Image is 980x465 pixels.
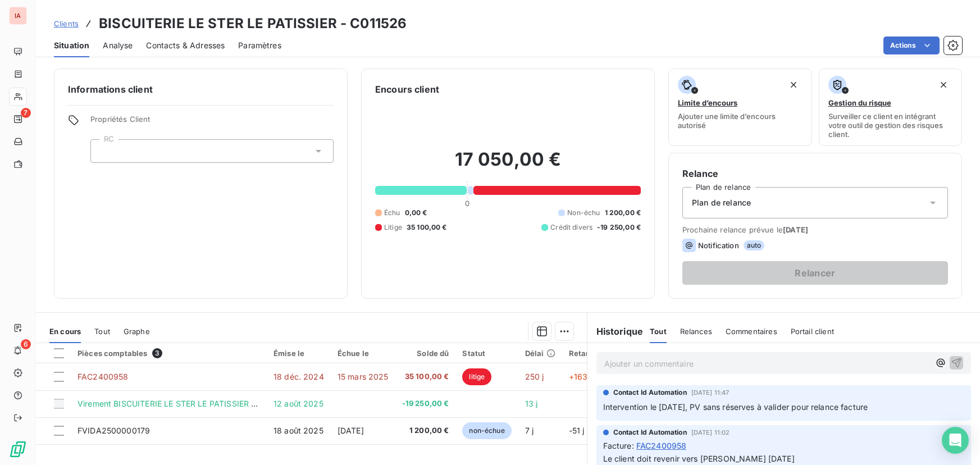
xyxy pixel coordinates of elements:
div: IA [9,7,27,25]
span: Relances [680,327,712,336]
span: [DATE] 11:47 [691,389,730,396]
span: Facture : [603,440,634,452]
span: Surveiller ce client en intégrant votre outil de gestion des risques client. [828,112,953,139]
span: Graphe [124,327,150,336]
span: -19 250,00 € [597,222,641,233]
span: 18 août 2025 [274,426,323,435]
span: -51 j [569,426,585,435]
span: 0,00 € [405,208,427,218]
h2: 17 050,00 € [375,148,641,182]
div: Émise le [274,349,324,358]
span: FAC2400958 [636,440,687,452]
div: Solde dû [402,349,449,358]
span: auto [744,240,765,250]
input: Ajouter une valeur [100,146,109,156]
span: Gestion du risque [828,98,891,107]
span: non-échue [462,422,511,439]
div: Pièces comptables [78,348,260,358]
span: Analyse [103,40,133,51]
span: 13 j [525,399,538,408]
h6: Encours client [375,83,439,96]
span: [DATE] [783,225,808,234]
span: Situation [54,40,89,51]
span: 1 200,00 € [605,208,641,218]
span: Commentaires [726,327,777,336]
span: 6 [21,339,31,349]
span: Clients [54,19,79,28]
div: Délai [525,349,555,358]
span: Crédit divers [550,222,592,233]
h6: Relance [682,167,948,180]
span: Contact Id Automation [613,427,687,437]
span: Prochaine relance prévue le [682,225,948,234]
span: Tout [94,327,110,336]
span: Litige [384,222,402,233]
span: litige [462,368,491,385]
span: 35 100,00 € [402,371,449,382]
button: Limite d’encoursAjouter une limite d’encours autorisé [668,69,812,146]
span: +163 j [569,372,592,381]
div: Statut [462,349,511,358]
span: Notification [698,241,739,250]
span: Limite d’encours [678,98,737,107]
span: 15 mars 2025 [338,372,389,381]
h3: BISCUITERIE LE STER LE PATISSIER - C011526 [99,13,407,34]
span: Paramètres [238,40,281,51]
span: FAC2400958 [78,372,129,381]
button: Gestion du risqueSurveiller ce client en intégrant votre outil de gestion des risques client. [819,69,963,146]
span: Contacts & Adresses [146,40,225,51]
span: Virement BISCUITERIE LE STER LE PATISSIER [DATE] [78,399,277,408]
div: Retard [569,349,605,358]
span: [DATE] 11:02 [691,429,730,436]
span: 0 [465,199,470,208]
span: 35 100,00 € [407,222,447,233]
span: Plan de relance [692,197,751,208]
span: Intervention le [DATE], PV sans réserves à valider pour relance facture [603,402,868,412]
span: Tout [650,327,667,336]
div: Échue le [338,349,389,358]
span: Propriétés Client [90,115,334,130]
span: Le client doit revenir vers [PERSON_NAME] [DATE] [603,454,795,463]
h6: Historique [587,325,644,338]
span: -19 250,00 € [402,398,449,409]
span: 18 déc. 2024 [274,372,324,381]
span: 3 [152,348,162,358]
span: Contact Id Automation [613,388,687,398]
div: Open Intercom Messenger [942,427,969,454]
span: FVIDA2500000179 [78,426,150,435]
a: 7 [9,110,26,128]
span: Ajouter une limite d’encours autorisé [678,112,803,130]
span: Échu [384,208,400,218]
button: Relancer [682,261,948,285]
span: Portail client [791,327,834,336]
span: 12 août 2025 [274,399,323,408]
span: 7 j [525,426,534,435]
span: Non-échu [567,208,600,218]
img: Logo LeanPay [9,440,27,458]
span: 7 [21,108,31,118]
button: Actions [883,37,940,54]
span: 1 200,00 € [402,425,449,436]
span: En cours [49,327,81,336]
span: [DATE] [338,426,364,435]
a: Clients [54,18,79,29]
h6: Informations client [68,83,334,96]
span: 250 j [525,372,544,381]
